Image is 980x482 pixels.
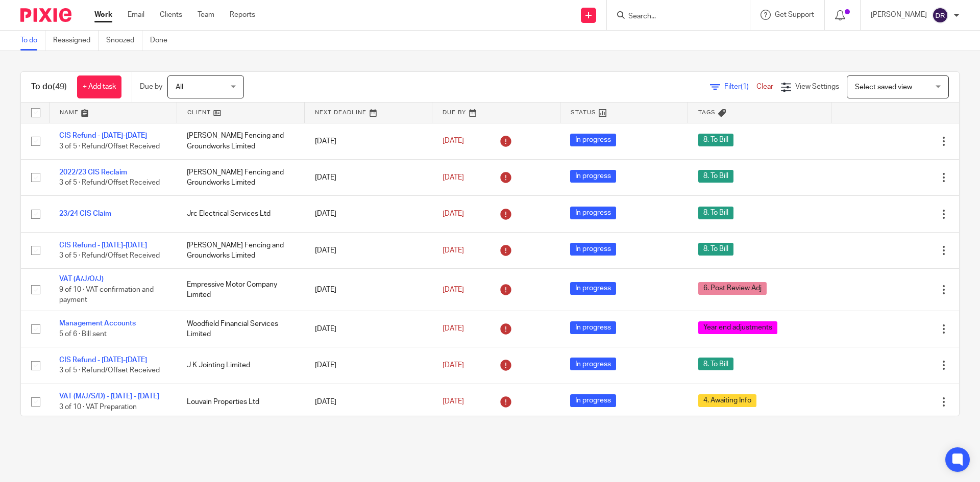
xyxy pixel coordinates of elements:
td: [DATE] [305,159,432,195]
span: Year end adjustments [698,321,777,334]
a: Team [198,10,214,20]
span: 4. Awaiting Info [698,394,756,407]
span: 3 of 10 · VAT Preparation [59,403,137,411]
a: Clear [756,83,773,90]
a: Snoozed [106,31,142,50]
a: Management Accounts [59,320,136,327]
a: VAT (A/J/O/J) [59,275,104,283]
a: + Add task [77,75,121,98]
span: All [176,84,183,91]
span: Select saved view [855,84,912,91]
input: Search [627,12,719,21]
span: In progress [570,282,616,295]
a: 23/24 CIS Claim [59,210,111,217]
td: Empressive Motor Company Limited [177,269,304,311]
td: [DATE] [305,347,432,384]
span: View Settings [795,83,839,90]
td: Louvain Properties Ltd [177,384,304,420]
span: [DATE] [443,286,464,293]
a: Reassigned [53,31,99,50]
img: Pixie [20,8,71,22]
td: [DATE] [305,384,432,420]
span: [DATE] [443,247,464,254]
p: [PERSON_NAME] [871,10,927,20]
td: Woodfield Financial Services Limited [177,311,304,347]
td: [PERSON_NAME] Fencing and Groundworks Limited [177,159,304,195]
span: 8. To Bill [698,134,733,146]
a: To do [20,31,45,50]
span: In progress [570,170,616,183]
span: 3 of 5 · Refund/Offset Received [59,252,160,259]
td: Jrc Electrical Services Ltd [177,196,304,232]
span: In progress [570,134,616,146]
a: Email [128,10,144,20]
span: 3 of 5 · Refund/Offset Received [59,179,160,186]
span: 5 of 6 · Bill sent [59,331,107,338]
span: 8. To Bill [698,243,733,256]
a: Clients [160,10,182,20]
span: Tags [698,110,716,115]
td: J K Jointing Limited [177,347,304,384]
a: Done [150,31,175,50]
span: 6. Post Review Adj [698,282,767,295]
span: In progress [570,358,616,370]
a: Reports [230,10,255,20]
td: [DATE] [305,232,432,268]
img: svg%3E [932,7,948,23]
span: [DATE] [443,138,464,145]
span: 9 of 10 · VAT confirmation and payment [59,286,154,304]
span: Filter [724,83,756,90]
td: [PERSON_NAME] Fencing and Groundworks Limited [177,123,304,159]
span: [DATE] [443,210,464,217]
td: [DATE] [305,311,432,347]
span: [DATE] [443,362,464,369]
span: Get Support [775,11,814,18]
span: [DATE] [443,398,464,405]
a: 2022/23 CIS Reclaim [59,169,127,176]
span: (49) [53,83,67,91]
span: 8. To Bill [698,358,733,370]
span: 8. To Bill [698,170,733,183]
span: (1) [741,83,749,90]
span: [DATE] [443,174,464,181]
a: CIS Refund - [DATE]-[DATE] [59,357,147,364]
td: [DATE] [305,123,432,159]
td: [PERSON_NAME] Fencing and Groundworks Limited [177,232,304,268]
a: CIS Refund - [DATE]-[DATE] [59,242,147,249]
span: In progress [570,243,616,256]
td: [DATE] [305,196,432,232]
span: [DATE] [443,325,464,333]
span: 8. To Bill [698,207,733,219]
span: In progress [570,321,616,334]
h1: To do [31,82,67,92]
td: [DATE] [305,269,432,311]
a: CIS Refund - [DATE]-[DATE] [59,132,147,139]
a: VAT (M/J/S/D) - [DATE] - [DATE] [59,393,159,400]
span: In progress [570,394,616,407]
a: Work [94,10,112,20]
span: 3 of 5 · Refund/Offset Received [59,143,160,150]
span: 3 of 5 · Refund/Offset Received [59,367,160,374]
span: In progress [570,207,616,219]
p: Due by [140,82,162,92]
